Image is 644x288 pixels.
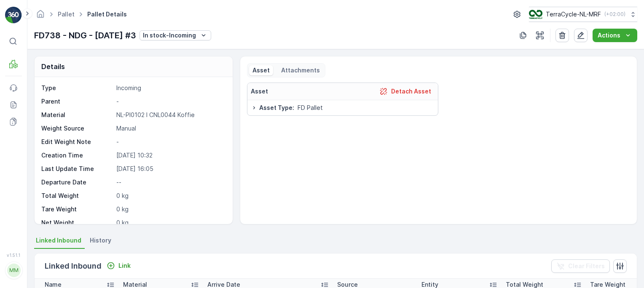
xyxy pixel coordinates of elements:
[41,219,113,227] p: Net Weight
[546,10,601,19] p: TerraCycle-NL-MRF
[58,11,75,18] a: Pallet
[116,165,224,173] p: [DATE] 16:05
[41,192,113,200] p: Total Weight
[5,253,22,258] span: v 1.51.1
[41,97,113,106] p: Parent
[5,259,22,281] button: MM
[103,261,134,271] button: Link
[376,86,435,96] button: Detach Asset
[34,29,136,42] p: FD738 - NDG - [DATE] #3
[116,151,224,160] p: [DATE] 10:32
[568,262,605,270] p: Clear Filters
[116,138,224,146] p: -
[41,111,113,119] p: Material
[298,104,323,112] span: FD Pallet
[593,29,637,42] button: Actions
[90,236,111,245] span: History
[116,192,224,200] p: 0 kg
[116,124,224,133] p: Manual
[36,13,45,20] a: Homepage
[86,10,129,19] span: Pallet Details
[391,87,431,96] p: Detach Asset
[41,124,113,133] p: Weight Source
[116,219,224,227] p: 0 kg
[598,31,620,40] p: Actions
[140,30,211,40] button: In stock-Incoming
[116,205,224,213] p: 0 kg
[41,84,113,92] p: Type
[259,104,294,112] span: Asset Type :
[41,178,113,187] p: Departure Date
[551,259,610,273] button: Clear Filters
[252,66,270,75] p: Asset
[5,7,22,24] img: logo
[7,264,21,277] div: MM
[116,97,224,106] p: -
[41,165,113,173] p: Last Update Time
[116,84,224,92] p: Incoming
[280,66,320,75] p: Attachments
[41,205,113,213] p: Tare Weight
[41,61,65,72] p: Details
[116,178,224,187] p: --
[118,261,131,270] p: Link
[143,31,196,40] p: In stock-Incoming
[41,138,113,146] p: Edit Weight Note
[36,236,81,245] span: Linked Inbound
[41,151,113,160] p: Creation Time
[529,10,542,19] img: TC_v739CUj.png
[604,11,625,18] p: ( +02:00 )
[116,111,224,119] p: NL-PI0102 I CNL0044 Koffie
[251,87,268,96] p: Asset
[45,260,102,272] p: Linked Inbound
[529,7,637,22] button: TerraCycle-NL-MRF(+02:00)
